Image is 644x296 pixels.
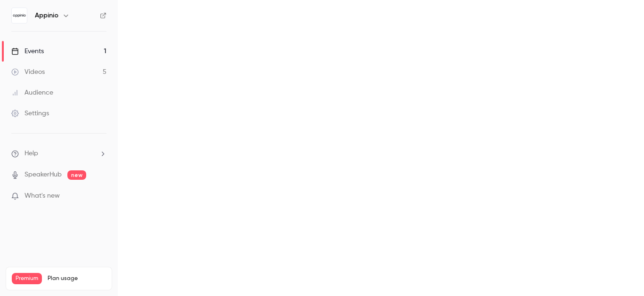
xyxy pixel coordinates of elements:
[11,88,53,97] div: Audience
[11,149,106,159] li: help-dropdown-opener
[24,170,62,180] a: SpeakerHub
[35,11,58,20] h6: Appinio
[48,275,106,282] span: Plan usage
[11,47,44,56] div: Events
[24,149,38,159] span: Help
[12,8,27,23] img: Appinio
[24,191,60,201] span: What's new
[11,67,45,77] div: Videos
[95,192,106,200] iframe: Noticeable Trigger
[11,109,49,118] div: Settings
[67,170,86,180] span: new
[12,273,42,284] span: Premium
